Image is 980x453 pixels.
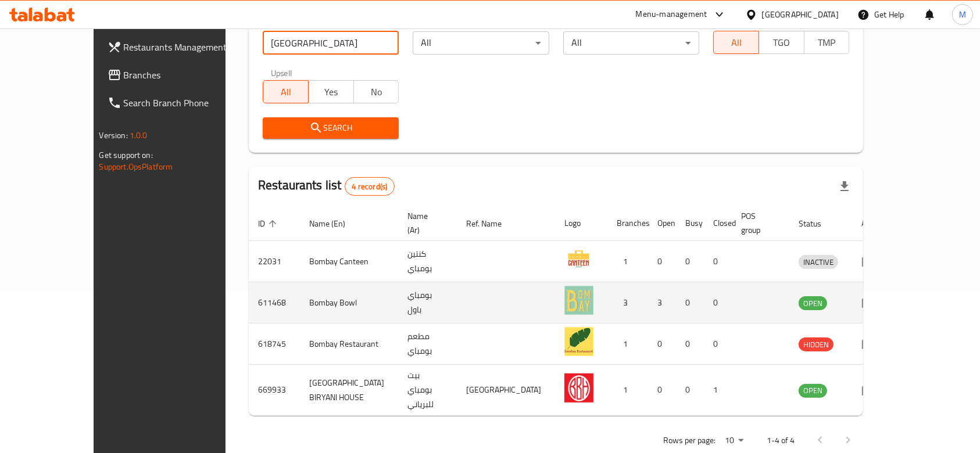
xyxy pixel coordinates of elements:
div: Rows per page: [720,432,748,450]
td: بومباي باول [398,282,457,323]
th: Action [852,206,892,241]
span: Branches [124,68,248,82]
p: 1-4 of 4 [767,433,795,448]
td: 0 [676,365,704,416]
span: Name (En) [309,217,360,231]
div: All [413,31,549,55]
input: Search for restaurant name or ID.. [263,31,399,55]
button: TMP [804,31,850,54]
p: Rows per page: [663,433,716,448]
td: 0 [648,323,676,365]
button: No [353,80,399,103]
td: 3 [607,282,648,323]
span: No [359,84,395,100]
td: 0 [648,365,676,416]
td: Bombay Bowl [300,282,398,323]
label: Upsell [271,69,292,77]
div: Export file [831,172,859,200]
span: POS group [741,209,775,237]
span: 1.0.0 [130,128,148,143]
span: Search Branch Phone [124,96,248,110]
th: Busy [676,206,704,241]
td: 1 [704,365,732,416]
a: Restaurants Management [98,33,257,61]
div: Menu [861,337,883,351]
td: Bombay Restaurant [300,323,398,365]
img: Bombay Canteen [564,245,593,274]
td: 0 [704,282,732,323]
th: Logo [555,206,607,241]
div: Menu [861,383,883,397]
div: All [563,31,699,55]
span: Yes [313,84,349,100]
span: Version: [99,128,128,143]
div: INACTIVE [799,255,838,269]
button: All [263,80,309,103]
a: Branches [98,61,257,89]
div: HIDDEN [799,337,834,351]
td: 22031 [249,241,300,282]
span: M [959,8,966,21]
td: 0 [648,241,676,282]
td: 0 [704,323,732,365]
a: Search Branch Phone [98,89,257,117]
span: OPEN [799,297,827,310]
div: OPEN [799,296,827,310]
a: Support.OpsPlatform [99,159,173,174]
div: Menu-management [636,8,707,21]
td: 0 [676,241,704,282]
span: Ref. Name [466,217,517,231]
span: INACTIVE [799,256,838,269]
td: [GEOGRAPHIC_DATA] [457,365,555,416]
td: 669933 [249,365,300,416]
table: enhanced table [249,206,892,416]
button: TGO [759,31,804,54]
span: Get support on: [99,148,153,163]
td: 0 [704,241,732,282]
td: 1 [607,365,648,416]
button: Search [263,117,399,139]
img: BOMBAY BIRYANI HOUSE [564,373,593,402]
td: كنتين بومباي [398,241,457,282]
th: Open [648,206,676,241]
td: 0 [676,323,704,365]
span: OPEN [799,384,827,397]
h2: Restaurants list [258,177,395,196]
img: Bombay Restaurant [564,327,593,356]
th: Closed [704,206,732,241]
td: [GEOGRAPHIC_DATA] BIRYANI HOUSE [300,365,398,416]
span: HIDDEN [799,338,834,351]
span: TMP [809,34,845,51]
span: Restaurants Management [124,40,248,54]
span: Status [799,217,836,231]
span: TGO [764,34,800,51]
td: 1 [607,241,648,282]
div: Total records count [345,177,395,196]
td: مطعم بومباي [398,323,457,365]
span: 4 record(s) [345,181,395,192]
td: 0 [676,282,704,323]
td: 611468 [249,282,300,323]
span: Search [272,121,389,135]
button: All [713,31,759,54]
span: All [268,84,304,100]
img: Bombay Bowl [564,286,593,315]
td: 1 [607,323,648,365]
td: 3 [648,282,676,323]
span: All [718,34,754,51]
button: Yes [308,80,354,103]
td: Bombay Canteen [300,241,398,282]
span: Name (Ar) [407,209,443,237]
div: [GEOGRAPHIC_DATA] [762,8,839,21]
div: OPEN [799,384,827,398]
span: ID [258,217,280,231]
td: 618745 [249,323,300,365]
th: Branches [607,206,648,241]
td: بيت بومباي للبرياني [398,365,457,416]
div: Menu [861,254,883,268]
